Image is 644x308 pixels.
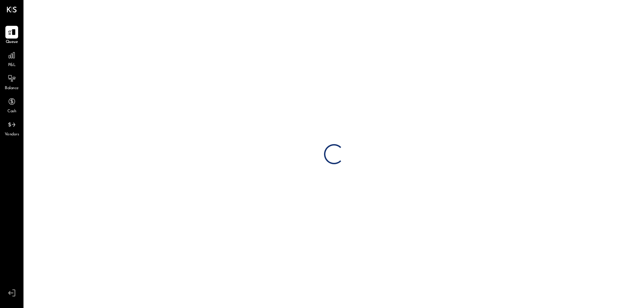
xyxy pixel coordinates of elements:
a: Balance [0,72,23,91]
a: Queue [0,26,23,45]
a: Vendors [0,118,23,138]
span: Vendors [5,132,19,138]
a: P&L [0,49,23,68]
span: P&L [8,62,16,68]
span: Cash [7,109,16,115]
span: Balance [5,85,19,91]
a: Cash [0,95,23,115]
span: Queue [6,39,18,45]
